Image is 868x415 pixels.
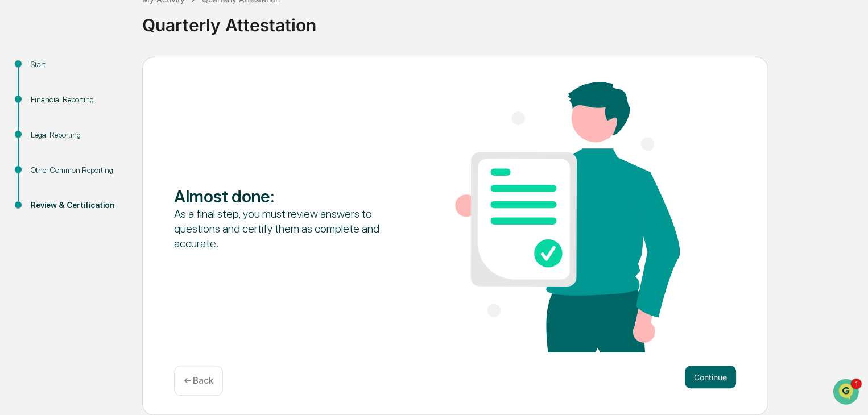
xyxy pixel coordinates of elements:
[31,94,124,106] div: Financial Reporting
[31,129,124,141] div: Legal Reporting
[94,154,98,163] span: •
[113,251,138,259] span: Pylon
[11,224,20,233] div: 🔎
[82,202,92,211] div: 🗄️
[174,186,399,206] div: Almost done :
[11,202,20,211] div: 🖐️
[35,154,92,163] span: [PERSON_NAME]
[832,377,862,408] iframe: Open customer support
[11,86,32,107] img: 1746055101610-c473b297-6a78-478c-a979-82029cc54cd1
[78,197,146,217] a: 🗄️Attestations
[80,250,138,259] a: Powered byPylon
[23,223,72,234] span: Data Lookup
[184,375,213,386] p: ← Back
[31,164,124,176] div: Other Common Reporting
[51,98,156,107] div: We're available if you need us!
[455,82,680,352] img: Almost done
[11,23,207,42] p: How can we help?
[31,200,124,211] div: Review & Certification
[142,6,862,35] div: Quarterly Attestation
[94,201,141,213] span: Attestations
[685,366,736,388] button: Continue
[7,218,76,239] a: 🔎Data Lookup
[101,154,124,163] span: [DATE]
[31,59,124,70] div: Start
[193,90,207,103] button: Start new chat
[24,86,44,107] img: 8933085812038_c878075ebb4cc5468115_72.jpg
[23,155,32,164] img: 1746055101610-c473b297-6a78-478c-a979-82029cc54cd1
[7,197,78,217] a: 🖐️Preclearance
[23,201,73,213] span: Preclearance
[11,143,30,161] img: Jack Rasmussen
[51,86,187,98] div: Start new chat
[176,123,207,137] button: See all
[174,206,399,251] div: As a final step, you must review answers to questions and certify them as complete and accurate.
[11,126,76,135] div: Past conversations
